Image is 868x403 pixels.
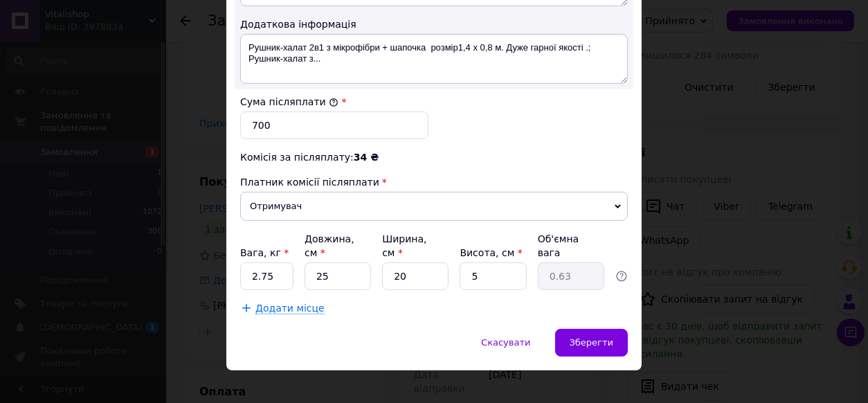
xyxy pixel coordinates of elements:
span: Додати місце [255,303,325,314]
span: Зберегти [570,337,613,348]
label: Вага, кг [240,247,289,258]
label: Сума післяплати [240,96,338,107]
div: Додаткова інформація [240,17,628,31]
textarea: Рушник-халат 2в1 з мікрофібри + шапочка розмір1,4 x 0,8 м. Дуже гарної якості .; Рушник-халат з... [240,34,628,84]
label: Ширина, см [382,233,426,258]
label: Довжина, см [305,233,354,258]
div: Комісія за післяплату: [240,150,628,164]
span: Платник комісії післяплати [240,177,379,188]
span: 34 ₴ [354,152,379,163]
label: Висота, см [460,247,522,258]
span: Скасувати [481,337,530,348]
div: Об'ємна вага [538,232,604,260]
span: Отримувач [240,192,628,221]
